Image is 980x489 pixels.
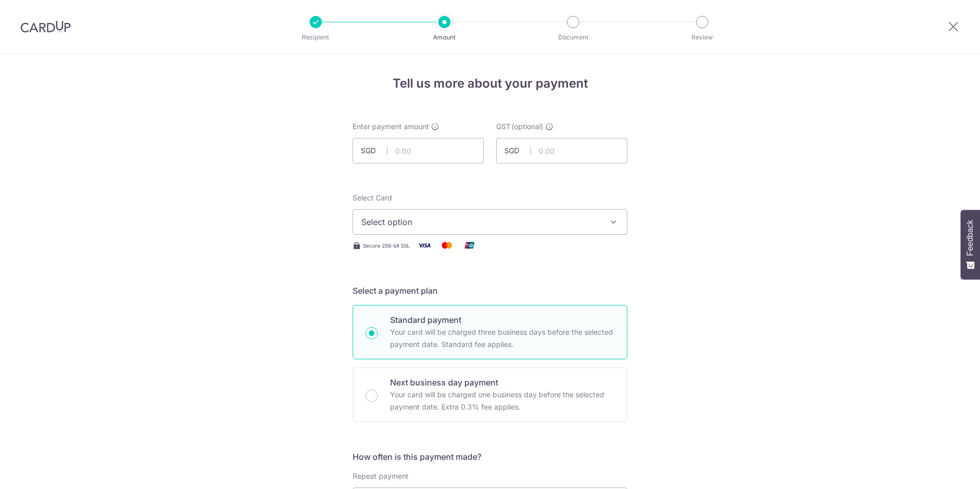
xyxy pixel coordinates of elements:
[966,220,975,256] span: Feedback
[504,146,531,156] span: SGD
[278,32,354,43] p: Recipient
[512,121,543,132] span: (optional)
[496,138,627,164] input: 0.00
[353,193,392,202] span: translation missing: en.payables.payment_networks.credit_card.summary.labels.select_card
[535,32,611,43] p: Document
[664,32,740,43] p: Review
[390,326,615,351] p: Your card will be charged three business days before the selected payment date. Standard fee appl...
[353,451,627,463] h5: How often is this payment made?
[361,146,387,156] span: SGD
[390,314,615,326] p: Standard payment
[390,376,615,389] p: Next business day payment
[414,239,435,252] img: Visa
[496,121,511,132] span: GST
[361,216,600,228] span: Select option
[459,239,480,252] img: Union Pay
[353,121,429,132] span: Enter payment amount
[353,284,627,297] h5: Select a payment plan
[961,210,980,279] button: Feedback - Show survey
[363,241,410,250] span: Secure 256-bit SSL
[406,32,482,43] p: Amount
[353,209,627,235] button: Select option
[353,471,409,481] label: Repeat payment
[437,239,457,252] img: Mastercard
[353,138,484,164] input: 0.00
[21,21,71,33] img: CardUp
[390,389,615,413] p: Your card will be charged one business day before the selected payment date. Extra 0.3% fee applies.
[353,74,627,93] h4: Tell us more about your payment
